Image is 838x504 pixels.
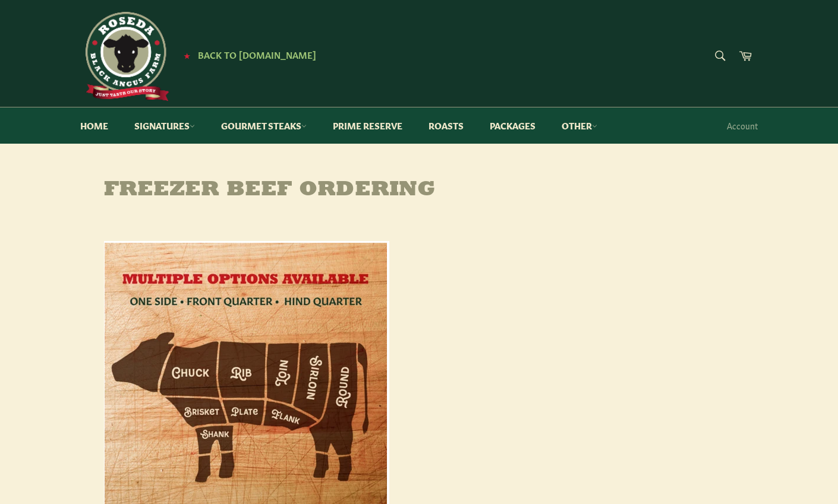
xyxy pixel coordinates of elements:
[68,107,120,144] a: Home
[478,107,547,144] a: Packages
[321,107,414,144] a: Prime Reserve
[209,107,319,144] a: Gourmet Steaks
[417,107,475,144] a: Roasts
[178,50,316,60] a: ★ Back to [DOMAIN_NAME]
[721,108,764,143] a: Account
[80,12,169,101] img: Roseda Beef
[184,50,190,60] span: ★
[198,48,316,61] span: Back to [DOMAIN_NAME]
[550,107,609,144] a: Other
[80,179,758,202] h1: Freezer Beef Ordering
[122,107,207,144] a: Signatures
